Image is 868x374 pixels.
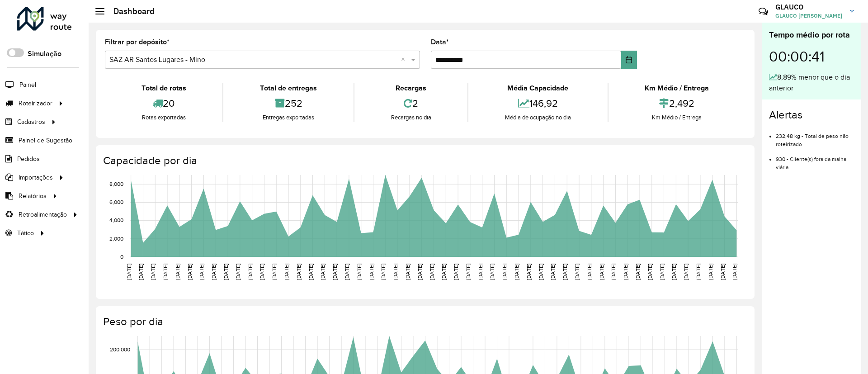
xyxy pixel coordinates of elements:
[562,264,568,280] text: [DATE]
[105,37,170,47] label: Filtrar por depósito
[150,264,156,280] text: [DATE]
[769,72,854,94] div: 8,89% menor que o dia anterior
[235,264,241,280] text: [DATE]
[769,29,854,41] div: Tempo médio por rota
[17,117,45,127] span: Cadastros
[198,264,204,280] text: [DATE]
[211,264,217,280] text: [DATE]
[401,54,409,65] span: Clear all
[405,264,410,280] text: [DATE]
[109,218,123,223] text: 4,000
[431,37,449,47] label: Data
[695,264,701,280] text: [DATE]
[392,264,398,280] text: [DATE]
[104,6,155,16] h2: Dashboard
[19,173,53,182] span: Importações
[708,264,713,280] text: [DATE]
[775,3,843,11] h3: GLAUCO
[107,83,220,94] div: Total de rotas
[683,264,689,280] text: [DATE]
[775,12,843,20] span: GLAUCO [PERSON_NAME]
[550,264,556,280] text: [DATE]
[357,94,465,113] div: 2
[344,264,350,280] text: [DATE]
[356,264,362,280] text: [DATE]
[769,109,854,122] h4: Alertas
[107,94,220,113] div: 20
[586,264,592,280] text: [DATE]
[187,264,193,280] text: [DATE]
[776,125,854,148] li: 232,48 kg - Total de peso não roteirizado
[429,264,435,280] text: [DATE]
[109,199,123,205] text: 6,000
[320,264,325,280] text: [DATE]
[19,191,47,201] span: Relatórios
[610,264,616,280] text: [DATE]
[417,264,423,280] text: [DATE]
[19,80,36,90] span: Painel
[28,48,61,59] label: Simulação
[465,264,471,280] text: [DATE]
[271,264,277,280] text: [DATE]
[138,264,144,280] text: [DATE]
[175,264,180,280] text: [DATE]
[514,264,519,280] text: [DATE]
[754,2,773,21] a: Contato Rápido
[477,264,483,280] text: [DATE]
[635,264,641,280] text: [DATE]
[226,113,351,122] div: Entregas exportadas
[611,94,743,113] div: 2,492
[471,113,605,122] div: Média de ocupação no dia
[17,154,40,164] span: Pedidos
[110,346,130,352] text: 200,000
[17,228,34,238] span: Tático
[296,264,302,280] text: [DATE]
[623,264,628,280] text: [DATE]
[103,154,745,167] h4: Capacidade por dia
[283,264,289,280] text: [DATE]
[769,41,854,72] div: 00:00:41
[332,264,338,280] text: [DATE]
[776,148,854,171] li: 930 - Cliente(s) fora da malha viária
[19,136,72,145] span: Painel de Sugestão
[107,113,220,122] div: Rotas exportadas
[599,264,604,280] text: [DATE]
[720,264,726,280] text: [DATE]
[226,94,351,113] div: 252
[611,83,743,94] div: Km Médio / Entrega
[501,264,507,280] text: [DATE]
[671,264,677,280] text: [DATE]
[226,83,351,94] div: Total de entregas
[380,264,386,280] text: [DATE]
[574,264,580,280] text: [DATE]
[611,113,743,122] div: Km Médio / Entrega
[441,264,447,280] text: [DATE]
[526,264,532,280] text: [DATE]
[647,264,653,280] text: [DATE]
[453,264,459,280] text: [DATE]
[357,113,465,122] div: Recargas no dia
[308,264,314,280] text: [DATE]
[731,264,737,280] text: [DATE]
[659,264,665,280] text: [DATE]
[357,83,465,94] div: Recargas
[19,210,67,219] span: Retroalimentação
[538,264,544,280] text: [DATE]
[120,254,123,260] text: 0
[19,99,52,108] span: Roteirizador
[223,264,229,280] text: [DATE]
[162,264,168,280] text: [DATE]
[489,264,495,280] text: [DATE]
[109,236,123,241] text: 2,000
[471,94,605,113] div: 146,92
[103,315,745,328] h4: Peso por dia
[109,181,123,187] text: 8,000
[368,264,374,280] text: [DATE]
[621,51,637,69] button: Choose Date
[126,264,132,280] text: [DATE]
[471,83,605,94] div: Média Capacidade
[259,264,265,280] text: [DATE]
[247,264,253,280] text: [DATE]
